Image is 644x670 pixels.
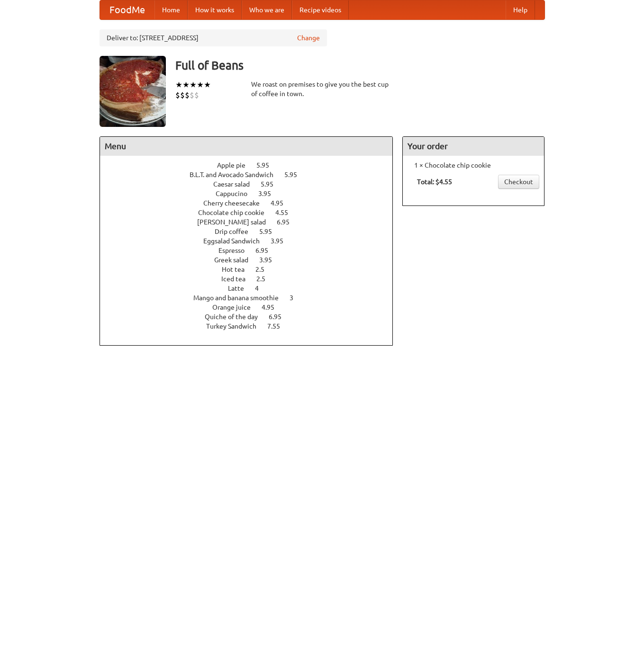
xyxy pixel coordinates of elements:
[269,313,291,321] span: 6.95
[213,180,259,188] span: Caesar salad
[498,175,539,189] a: Checkout
[228,285,276,292] a: Latte 4
[255,285,268,292] span: 4
[255,247,278,254] span: 6.95
[190,90,194,100] li: $
[182,80,190,90] li: ★
[417,178,452,186] b: Total: $4.55
[175,56,545,75] h3: Full of Beans
[228,285,254,292] span: Latte
[221,275,255,283] span: Iced tea
[212,304,260,311] span: Orange juice
[403,137,544,156] h4: Your order
[292,0,349,19] a: Recipe videos
[275,209,298,216] span: 4.55
[197,218,307,226] a: [PERSON_NAME] salad 6.95
[188,0,242,19] a: How it works
[222,266,254,273] span: Hot tea
[221,275,283,283] a: Iced tea 2.5
[198,209,306,216] a: Chocolate chip cookie 4.55
[271,237,293,245] span: 3.95
[259,228,281,235] span: 5.95
[218,247,254,254] span: Espresso
[190,80,197,90] li: ★
[206,322,266,330] span: Turkey Sandwich
[185,90,190,100] li: $
[175,80,182,90] li: ★
[100,56,166,127] img: angular.jpg
[284,171,307,179] span: 5.95
[506,0,535,19] a: Help
[194,90,199,100] li: $
[204,80,211,90] li: ★
[290,294,303,302] span: 3
[267,322,290,330] span: 7.55
[256,161,279,169] span: 5.95
[297,33,320,43] a: Change
[203,199,301,207] a: Cherry cheesecake 4.95
[190,171,283,179] span: B.L.T. and Avocado Sandwich
[193,294,311,302] a: Mango and banana smoothie 3
[203,237,269,245] span: Eggsalad Sandwich
[255,266,274,273] span: 2.5
[261,180,283,188] span: 5.95
[206,322,298,330] a: Turkey Sandwich 7.55
[214,256,258,264] span: Greek salad
[214,256,290,264] a: Greek salad 3.95
[198,209,274,216] span: Chocolate chip cookie
[190,171,315,179] a: B.L.T. and Avocado Sandwich 5.95
[408,161,539,170] li: 1 × Chocolate chip cookie
[100,29,327,46] div: Deliver to: [STREET_ADDRESS]
[271,199,293,207] span: 4.95
[212,304,292,311] a: Orange juice 4.95
[205,313,267,321] span: Quiche of the day
[154,0,188,19] a: Home
[180,90,185,100] li: $
[197,218,275,226] span: [PERSON_NAME] salad
[218,247,286,254] a: Espresso 6.95
[175,90,180,100] li: $
[216,190,289,197] a: Cappucino 3.95
[256,275,275,283] span: 2.5
[205,313,299,321] a: Quiche of the day 6.95
[262,304,284,311] span: 4.95
[222,266,282,273] a: Hot tea 2.5
[217,161,255,169] span: Apple pie
[277,218,299,226] span: 6.95
[197,80,204,90] li: ★
[213,180,291,188] a: Caesar salad 5.95
[259,256,281,264] span: 3.95
[217,161,287,169] a: Apple pie 5.95
[258,190,281,197] span: 3.95
[216,190,257,197] span: Cappucino
[251,80,393,98] div: We roast on premises to give you the best cup of coffee in town.
[215,228,290,235] a: Drip coffee 5.95
[215,228,258,235] span: Drip coffee
[203,199,269,207] span: Cherry cheesecake
[100,137,393,156] h4: Menu
[100,0,154,19] a: FoodMe
[203,237,301,245] a: Eggsalad Sandwich 3.95
[193,294,288,302] span: Mango and banana smoothie
[242,0,292,19] a: Who we are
